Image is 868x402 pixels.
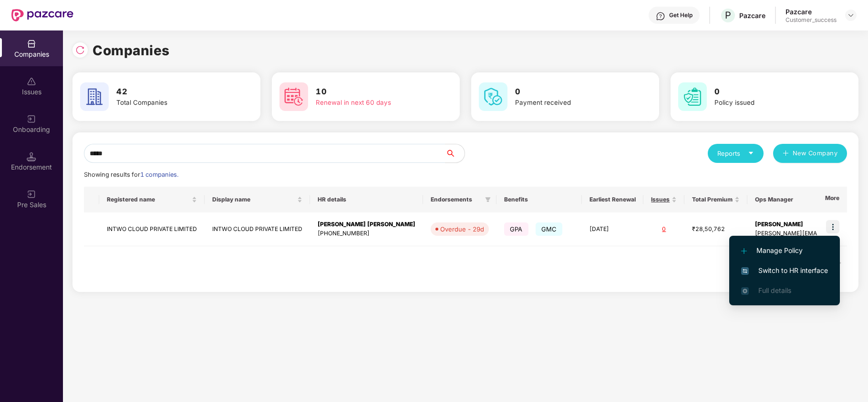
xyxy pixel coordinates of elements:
img: svg+xml;base64,PHN2ZyB4bWxucz0iaHR0cDovL3d3dy53My5vcmcvMjAwMC9zdmciIHdpZHRoPSI2MCIgaGVpZ2h0PSI2MC... [279,82,308,111]
th: Total Premium [684,187,747,212]
span: plus [783,150,789,158]
span: Issues [651,196,670,203]
span: 1 companies. [140,171,178,178]
img: svg+xml;base64,PHN2ZyBpZD0iUmVsb2FkLTMyeDMyIiB4bWxucz0iaHR0cDovL3d3dy53My5vcmcvMjAwMC9zdmciIHdpZH... [75,45,85,55]
div: ₹28,50,762 [692,225,740,234]
th: Issues [643,187,684,212]
div: Overdue - 29d [440,224,484,234]
h3: 0 [515,86,628,98]
th: More [817,187,847,212]
span: P [725,10,731,21]
img: svg+xml;base64,PHN2ZyB4bWxucz0iaHR0cDovL3d3dy53My5vcmcvMjAwMC9zdmciIHdpZHRoPSI2MCIgaGVpZ2h0PSI2MC... [479,82,507,111]
span: filter [483,194,493,205]
img: svg+xml;base64,PHN2ZyB3aWR0aD0iMjAiIGhlaWdodD0iMjAiIHZpZXdCb3g9IjAgMCAyMCAyMCIgZmlsbD0ibm9uZSIgeG... [27,190,36,199]
div: Customer_success [785,16,837,24]
div: [PERSON_NAME] [PERSON_NAME] [318,220,415,229]
span: filter [485,197,491,202]
img: svg+xml;base64,PHN2ZyBpZD0iQ29tcGFuaWVzIiB4bWxucz0iaHR0cDovL3d3dy53My5vcmcvMjAwMC9zdmciIHdpZHRoPS... [27,39,36,49]
span: Showing results for [84,171,178,178]
h3: 0 [714,86,827,98]
span: GPA [504,222,528,236]
div: Policy issued [714,98,827,108]
h1: Companies [93,40,170,61]
img: svg+xml;base64,PHN2ZyBpZD0iRHJvcGRvd24tMzJ4MzIiIHhtbG5zPSJodHRwOi8vd3d3LnczLm9yZy8yMDAwL3N2ZyIgd2... [847,11,855,19]
div: [PHONE_NUMBER] [318,229,415,238]
img: svg+xml;base64,PHN2ZyB4bWxucz0iaHR0cDovL3d3dy53My5vcmcvMjAwMC9zdmciIHdpZHRoPSIxNiIgaGVpZ2h0PSIxNi... [741,267,749,275]
th: Earliest Renewal [582,187,643,212]
img: icon [826,220,839,233]
img: svg+xml;base64,PHN2ZyBpZD0iSGVscC0zMngzMiIgeG1sbnM9Imh0dHA6Ly93d3cudzMub3JnLzIwMDAvc3ZnIiB3aWR0aD... [656,11,665,21]
img: svg+xml;base64,PHN2ZyBpZD0iSXNzdWVzX2Rpc2FibGVkIiB4bWxucz0iaHR0cDovL3d3dy53My5vcmcvMjAwMC9zdmciIH... [27,77,36,86]
div: Reports [717,149,754,158]
div: Pazcare [785,7,837,16]
img: svg+xml;base64,PHN2ZyB4bWxucz0iaHR0cDovL3d3dy53My5vcmcvMjAwMC9zdmciIHdpZHRoPSIxMi4yMDEiIGhlaWdodD... [741,248,747,254]
img: svg+xml;base64,PHN2ZyB4bWxucz0iaHR0cDovL3d3dy53My5vcmcvMjAwMC9zdmciIHdpZHRoPSI2MCIgaGVpZ2h0PSI2MC... [678,82,707,111]
th: Display name [205,187,310,212]
div: Get Help [669,11,692,19]
img: New Pazcare Logo [11,9,73,21]
span: New Company [793,149,838,158]
span: Display name [212,196,295,203]
div: Renewal in next 60 days [316,98,428,108]
span: Registered name [107,196,190,203]
th: Registered name [99,187,205,212]
div: Payment received [515,98,628,108]
img: svg+xml;base64,PHN2ZyB4bWxucz0iaHR0cDovL3d3dy53My5vcmcvMjAwMC9zdmciIHdpZHRoPSI2MCIgaGVpZ2h0PSI2MC... [80,82,109,111]
span: GMC [536,222,563,236]
span: Switch to HR interface [741,265,828,276]
th: HR details [310,187,423,212]
div: 0 [651,225,677,234]
span: Full details [758,286,791,294]
span: caret-down [748,150,754,156]
img: svg+xml;base64,PHN2ZyB3aWR0aD0iMjAiIGhlaWdodD0iMjAiIHZpZXdCb3g9IjAgMCAyMCAyMCIgZmlsbD0ibm9uZSIgeG... [27,114,36,124]
h3: 10 [316,86,428,98]
div: Total Companies [116,98,229,108]
span: Endorsements [431,196,481,203]
td: INTWO CLOUD PRIVATE LIMITED [205,212,310,246]
button: search [445,144,465,163]
td: [DATE] [582,212,643,246]
img: svg+xml;base64,PHN2ZyB4bWxucz0iaHR0cDovL3d3dy53My5vcmcvMjAwMC9zdmciIHdpZHRoPSIxNi4zNjMiIGhlaWdodD... [741,287,749,295]
button: plusNew Company [773,144,847,163]
span: search [445,150,465,157]
th: Benefits [496,187,582,212]
div: Pazcare [739,11,765,20]
span: Total Premium [692,196,733,203]
h3: 42 [116,86,229,98]
img: svg+xml;base64,PHN2ZyB3aWR0aD0iMTQuNSIgaGVpZ2h0PSIxNC41IiB2aWV3Qm94PSIwIDAgMTYgMTYiIGZpbGw9Im5vbm... [27,152,36,161]
span: Manage Policy [741,245,828,256]
td: INTWO CLOUD PRIVATE LIMITED [99,212,205,246]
